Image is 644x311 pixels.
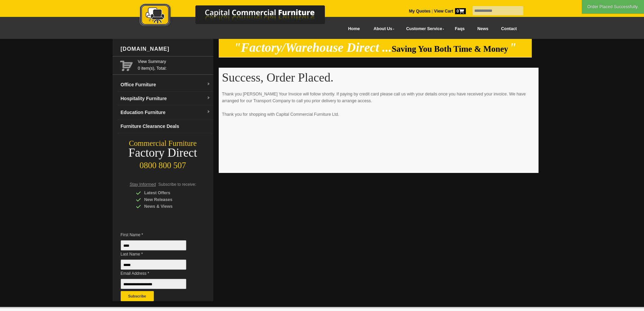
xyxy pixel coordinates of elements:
[118,39,213,59] div: [DOMAIN_NAME]
[121,3,358,30] a: Capital Commercial Furniture Logo
[234,41,392,54] em: "Factory/Warehouse Direct ...
[136,196,200,203] div: New Releases
[121,251,196,258] span: Last Name *
[222,71,535,84] h1: Success, Order Placed.
[509,41,517,54] em: "
[121,270,196,277] span: Email Address *
[121,3,358,28] img: Capital Commercial Furniture Logo
[113,148,213,158] div: Factory Direct
[449,21,471,37] a: Faqs
[118,119,213,133] a: Furniture Clearance Deals
[136,203,200,210] div: News & Views
[455,8,466,14] span: 0
[207,96,211,100] img: dropdown
[138,58,211,71] span: 0 item(s), Total:
[118,78,213,92] a: Office Furnituredropdown
[113,157,213,170] div: 0800 800 507
[136,190,200,196] div: Latest Offers
[222,91,535,125] p: Thank you [PERSON_NAME] Your Invoice will follow shortly. If paying by credit card please call us...
[434,9,466,14] strong: View Cart
[130,182,156,187] span: Stay Informed
[121,240,186,250] input: First Name *
[207,82,211,86] img: dropdown
[121,231,196,238] span: First Name *
[121,260,186,270] input: Last Name *
[433,9,466,14] a: View Cart0
[138,58,211,65] a: View Summary
[409,9,431,14] a: My Quotes
[399,21,448,37] a: Customer Service
[113,139,213,148] div: Commercial Furniture
[158,182,196,187] span: Subscribe to receive:
[207,110,211,114] img: dropdown
[118,106,213,119] a: Education Furnituredropdown
[118,92,213,106] a: Hospitality Furnituredropdown
[121,279,186,289] input: Email Address *
[471,21,495,37] a: News
[392,44,508,53] span: Saving You Both Time & Money
[366,21,399,37] a: About Us
[495,21,523,37] a: Contact
[121,291,154,301] button: Subscribe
